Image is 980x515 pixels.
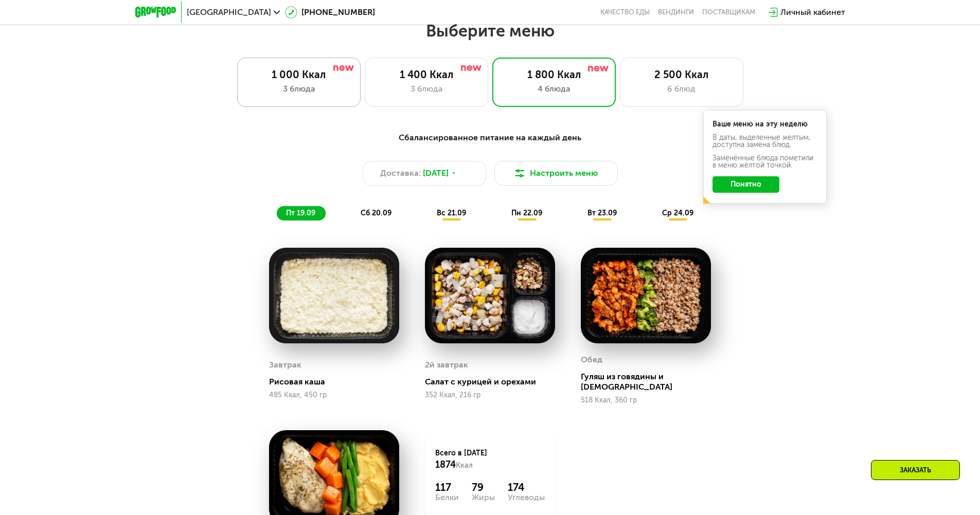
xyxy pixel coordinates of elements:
[435,459,456,470] span: 1874
[269,357,301,373] div: Завтрак
[380,167,421,179] span: Доставка:
[248,83,350,95] div: 3 блюда
[600,8,650,16] a: Качество еды
[511,209,542,217] span: пн 22.09
[425,391,555,399] div: 352 Ккал, 216 гр
[187,8,271,16] span: [GEOGRAPHIC_DATA]
[581,352,602,367] div: Обед
[423,167,449,179] span: [DATE]
[494,161,618,186] button: Настроить меню
[269,391,399,399] div: 485 Ккал, 450 гр
[712,155,817,169] div: Заменённые блюда пометили в меню жёлтой точкой.
[248,68,350,81] div: 1 000 Ккал
[269,377,407,387] div: Рисовая каша
[361,209,391,217] span: сб 20.09
[658,8,694,16] a: Вендинги
[712,121,817,128] div: Ваше меню на эту неделю
[425,377,563,387] div: Салат с курицей и орехами
[435,481,459,493] div: 117
[472,481,495,493] div: 79
[435,448,545,471] div: Всего в [DATE]
[780,6,845,19] div: Личный кабинет
[33,21,947,41] h2: Выберите меню
[186,132,795,144] div: Сбалансированное питание на каждый день
[472,493,495,502] div: Жиры
[503,83,605,95] div: 4 блюда
[508,493,545,502] div: Углеводы
[508,481,545,493] div: 174
[425,357,468,373] div: 2й завтрак
[662,209,693,217] span: ср 24.09
[376,68,477,81] div: 1 400 Ккал
[435,493,459,502] div: Белки
[712,176,779,193] button: Понятно
[376,83,477,95] div: 3 блюда
[456,461,473,470] span: Ккал
[631,68,733,81] div: 2 500 Ккал
[587,209,617,217] span: вт 23.09
[581,372,719,392] div: Гуляш из говядины и [DEMOGRAPHIC_DATA]
[437,209,466,217] span: вс 21.09
[702,8,755,16] div: поставщикам
[581,396,711,404] div: 518 Ккал, 360 гр
[631,83,733,95] div: 6 блюд
[871,460,960,480] div: Заказать
[503,68,605,81] div: 1 800 Ккал
[712,134,817,149] div: В даты, выделенные желтым, доступна замена блюд.
[285,6,375,19] a: [PHONE_NUMBER]
[286,209,315,217] span: пт 19.09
